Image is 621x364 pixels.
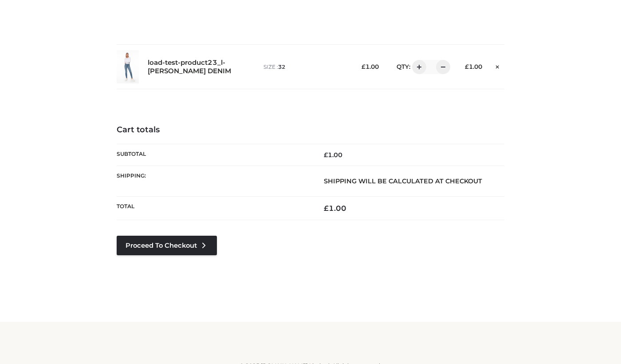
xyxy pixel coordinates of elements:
th: Shipping: [117,166,310,196]
a: Remove this item [491,60,504,71]
img: load-test-product23_l-PARKER SMITH DENIM - 32 [117,50,139,83]
span: £ [324,151,328,159]
span: £ [465,63,469,70]
span: £ [324,204,329,213]
bdi: 1.00 [324,151,342,159]
bdi: 1.00 [324,204,346,213]
span: £ [362,63,366,70]
span: 32 [278,63,285,70]
div: QTY: [388,60,447,74]
p: size : [263,63,344,71]
a: load-test-product23_l-[PERSON_NAME] DENIM [148,59,244,75]
h4: Cart totals [117,125,504,135]
th: Total [117,197,310,220]
strong: Shipping will be calculated at checkout [324,177,482,185]
a: Proceed to Checkout [117,236,217,255]
bdi: 1.00 [362,63,379,70]
th: Subtotal [117,144,310,166]
bdi: 1.00 [465,63,482,70]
